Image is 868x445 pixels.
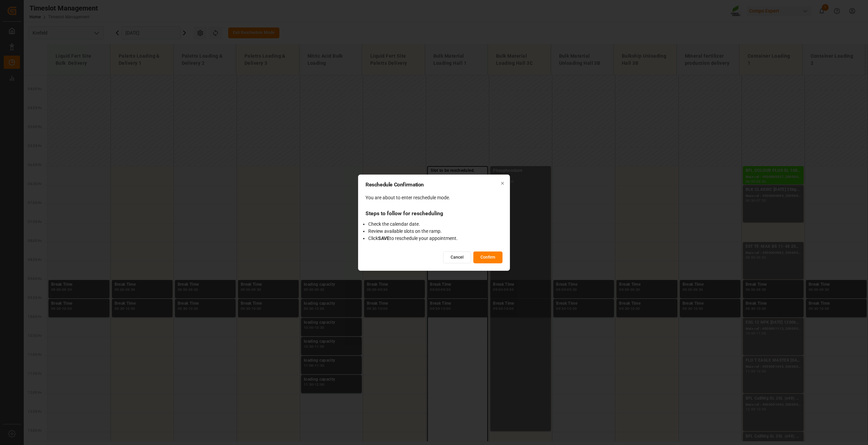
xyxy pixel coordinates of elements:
[366,194,502,201] div: You are about to enter reschedule mode.
[368,221,502,228] li: Check the calendar date.
[378,236,390,241] strong: SAVE
[366,182,502,187] h2: Reschedule Confirmation
[368,235,502,242] li: Click to reschedule your appointment.
[443,251,471,263] button: Cancel
[368,228,502,235] li: Review available slots on the ramp.
[473,251,502,263] button: Confirm
[366,209,502,218] div: Steps to follow for rescheduling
